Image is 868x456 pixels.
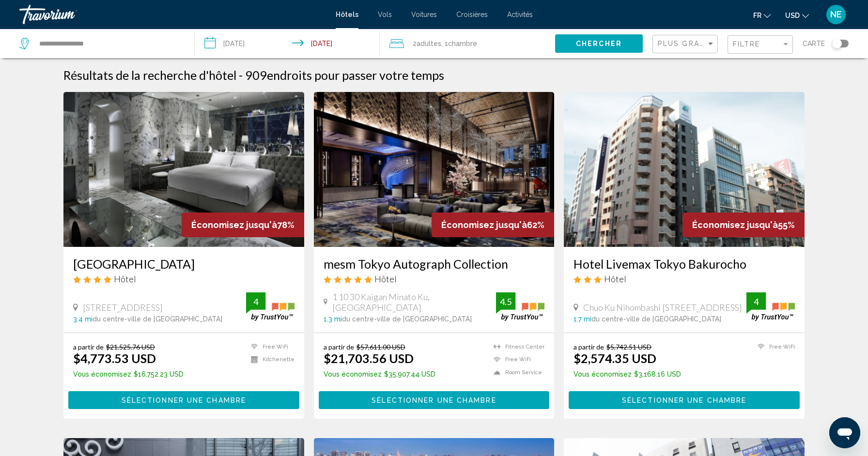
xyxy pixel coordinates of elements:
[324,315,342,323] span: 1.3 mi
[753,12,761,19] span: fr
[583,302,742,313] span: Chuo Ku Nihombashi [STREET_ADDRESS]
[314,92,555,247] img: Hotel image
[606,343,651,351] del: $5,742.51 USD
[182,213,304,237] div: 78%
[564,92,805,247] a: Hotel image
[573,351,656,365] ins: $2,574.35 USD
[604,274,626,284] span: Hôtel
[682,213,805,237] div: 55%
[374,274,397,284] span: Hôtel
[746,296,766,307] div: 4
[441,220,527,230] span: Économisez jusqu'à
[573,257,795,271] a: Hotel Livemax Tokyo Bakurocho
[622,396,746,404] span: Sélectionner une chambre
[489,368,544,377] li: Room Service
[569,394,800,404] a: Sélectionner une chambre
[73,315,93,323] span: 3.4 mi
[246,356,294,364] li: Kitchenette
[106,343,155,351] del: $21,525.76 USD
[658,40,773,47] span: Plus grandes économies
[733,40,760,48] span: Filtre
[324,257,545,271] a: mesm Tokyo Autograph Collection
[573,370,632,378] span: Vous économisez
[324,351,414,365] ins: $21,703.56 USD
[73,351,156,365] ins: $4,773.53 USD
[122,396,246,404] span: Sélectionner une chambre
[456,11,488,18] a: Croisières
[19,5,326,24] a: Travorium
[336,11,358,18] a: Hôtels
[68,394,299,404] a: Sélectionner une chambre
[246,296,265,307] div: 4
[785,12,800,19] span: USD
[324,370,435,378] p: $35,907.44 USD
[372,396,496,404] span: Sélectionner une chambre
[785,8,809,22] button: Change currency
[507,11,533,18] a: Activités
[728,35,793,55] button: Filter
[63,92,304,247] img: Hotel image
[246,343,294,351] li: Free WiFi
[441,37,477,50] span: , 1
[448,40,477,47] span: Chambre
[746,292,795,321] img: trustyou-badge.svg
[73,370,131,378] span: Vous économisez
[825,39,849,48] button: Toggle map
[569,391,800,409] button: Sélectionner une chambre
[591,315,721,323] span: du centre-ville de [GEOGRAPHIC_DATA]
[63,68,236,82] h1: Résultats de la recherche d'hôtel
[324,343,354,351] span: a partir de
[692,220,778,230] span: Économisez jusqu'à
[573,370,681,378] p: $3,168.16 USD
[573,343,604,351] span: a partir de
[332,291,496,313] span: 1 10 30 Kaigan Minato Ku, [GEOGRAPHIC_DATA]
[496,292,544,321] img: trustyou-badge.svg
[378,11,392,18] a: Vols
[245,68,444,82] h2: 909
[413,37,441,50] span: 2
[417,40,441,47] span: Adultes
[73,370,184,378] p: $16,752.23 USD
[576,40,622,48] span: Chercher
[753,343,795,351] li: Free WiFi
[319,394,550,404] a: Sélectionner une chambre
[489,356,544,364] li: Free WiFi
[246,292,294,321] img: trustyou-badge.svg
[73,343,104,351] span: a partir de
[555,34,643,52] button: Chercher
[380,29,555,58] button: Travelers: 2 adults, 0 children
[324,274,545,284] div: 5 star Hotel
[73,274,294,284] div: 4 star Hotel
[68,391,299,409] button: Sélectionner une chambre
[356,343,405,351] del: $57,611.00 USD
[195,29,380,58] button: Check-in date: Oct 6, 2025 Check-out date: Oct 31, 2025
[573,274,795,284] div: 3 star Hotel
[319,391,550,409] button: Sélectionner une chambre
[432,213,554,237] div: 62%
[73,257,294,271] a: [GEOGRAPHIC_DATA]
[267,68,444,82] span: endroits pour passer votre temps
[191,220,277,230] span: Économisez jusqu'à
[93,315,222,323] span: du centre-ville de [GEOGRAPHIC_DATA]
[658,40,715,48] mat-select: Sort by
[823,4,849,25] button: User Menu
[830,10,842,19] span: NE
[411,11,437,18] a: Voitures
[83,302,163,313] span: [STREET_ADDRESS]
[829,417,860,448] iframe: Bouton de lancement de la fenêtre de messagerie
[489,343,544,351] li: Fitness Center
[496,296,515,307] div: 4.5
[114,274,136,284] span: Hôtel
[753,8,771,22] button: Change language
[239,68,243,82] span: -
